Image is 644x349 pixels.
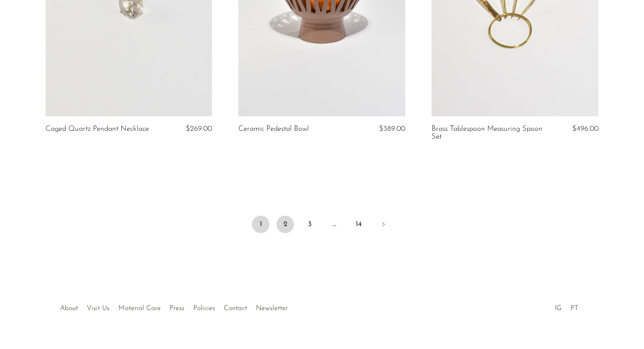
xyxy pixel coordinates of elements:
[118,305,161,312] a: Material Care
[56,298,292,314] ul: Quick links
[350,216,368,233] a: 14
[238,125,309,133] a: Ceramic Pedestal Bowl
[87,305,110,312] a: Visit Us
[301,216,318,233] a: 3
[193,305,215,312] a: Policies
[276,216,294,233] a: 2
[379,125,405,133] span: $389.00
[60,305,78,312] a: About
[186,125,212,133] span: $269.00
[570,305,578,312] a: PT
[46,125,149,133] a: Caged Quartz Pendant Necklace
[572,125,598,133] span: $496.00
[432,125,543,141] a: Brass Tablespoon Measuring Spoon Set
[550,298,583,314] ul: Social Medias
[326,216,343,233] span: …
[252,216,269,233] span: 1
[555,305,562,312] a: IG
[375,216,392,235] a: Next
[170,305,184,312] a: Press
[224,305,247,312] a: Contact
